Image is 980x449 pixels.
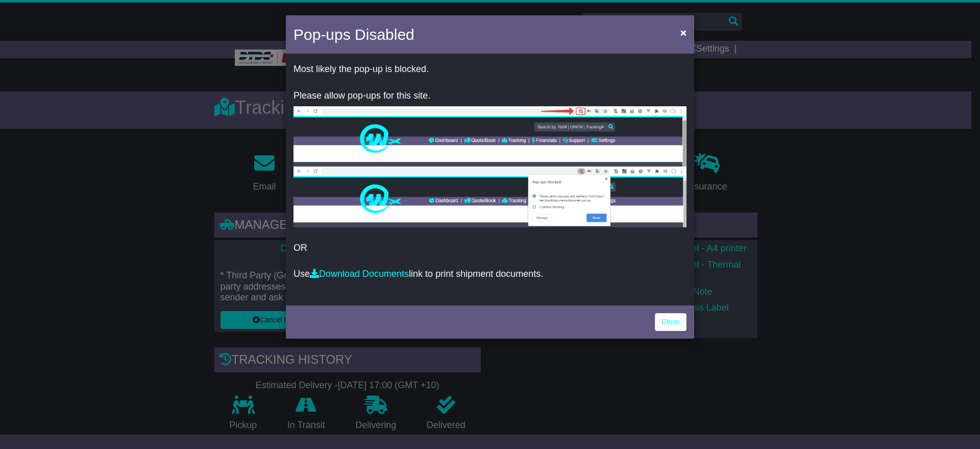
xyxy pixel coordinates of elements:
[655,313,687,331] a: Close
[293,23,414,46] h4: Pop-ups Disabled
[293,106,687,167] img: allow-popup-1.png
[293,64,687,75] p: Most likely the pop-up is blocked.
[310,269,409,279] a: Download Documents
[293,90,687,102] p: Please allow pop-ups for this site.
[680,27,687,38] span: ×
[293,167,687,227] img: allow-popup-2.png
[293,269,687,280] p: Use link to print shipment documents.
[675,22,692,43] button: Close
[286,56,694,303] div: OR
